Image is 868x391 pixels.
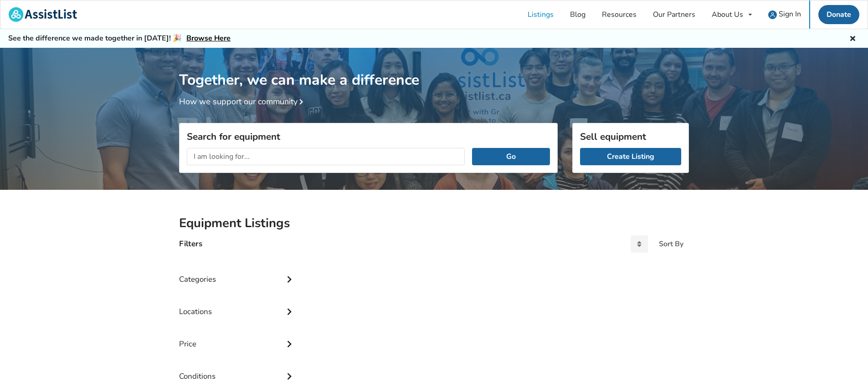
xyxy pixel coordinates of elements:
[179,256,296,289] div: Categories
[9,7,77,22] img: assistlist-logo
[562,0,594,29] a: Blog
[659,240,683,248] div: Sort By
[187,148,465,165] input: I am looking for...
[179,48,689,89] h1: Together, we can make a difference
[712,11,743,18] div: About Us
[779,9,801,19] span: Sign In
[187,131,550,142] h3: Search for equipment
[8,34,231,43] h5: See the difference we made together in [DATE]! 🎉
[519,0,562,29] a: Listings
[179,289,296,321] div: Locations
[179,353,296,386] div: Conditions
[760,0,809,29] a: user icon Sign In
[580,131,681,142] h3: Sell equipment
[645,0,704,29] a: Our Partners
[179,96,307,107] a: How we support our community
[768,10,777,19] img: user icon
[179,239,202,249] h4: Filters
[179,215,689,231] h2: Equipment Listings
[580,148,681,165] a: Create Listing
[186,33,231,43] a: Browse Here
[818,5,859,24] a: Donate
[472,148,550,165] button: Go
[594,0,645,29] a: Resources
[179,321,296,353] div: Price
